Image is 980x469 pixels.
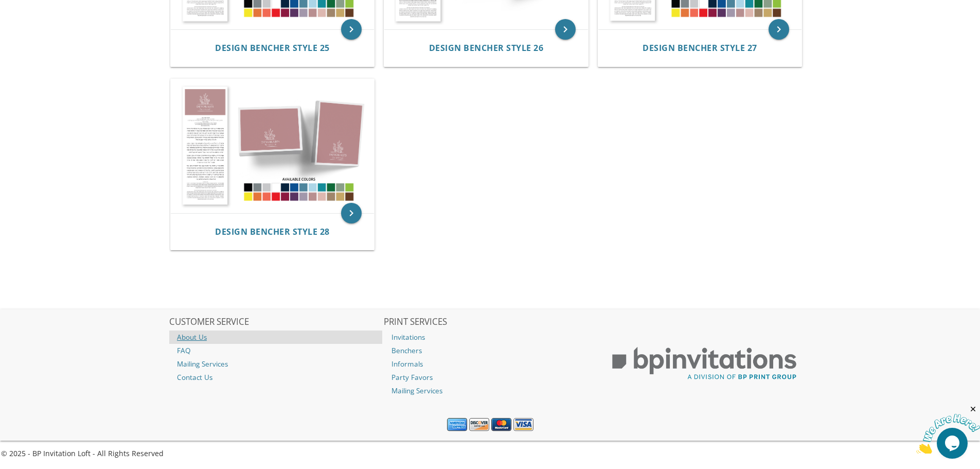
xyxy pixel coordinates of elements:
[215,42,330,54] span: Design Bencher Style 25
[916,405,980,454] iframe: chat widget
[513,418,533,431] img: Visa
[643,43,757,53] a: Design Bencher Style 27
[215,227,330,237] a: Design Bencher Style 28
[341,19,362,40] a: keyboard_arrow_right
[491,418,511,431] img: MasterCard
[341,203,362,223] a: keyboard_arrow_right
[169,371,382,384] a: Contact Us
[169,331,382,344] a: About Us
[384,344,597,357] a: Benchers
[429,42,544,54] span: Design Bencher Style 26
[555,19,576,40] a: keyboard_arrow_right
[598,338,811,389] img: BP Print Group
[169,344,382,357] a: FAQ
[447,418,467,431] img: American Express
[384,384,597,397] a: Mailing Services
[643,42,757,54] span: Design Bencher Style 27
[384,371,597,384] a: Party Favors
[169,317,382,327] h2: CUSTOMER SERVICE
[384,317,597,327] h2: PRINT SERVICES
[384,331,597,344] a: Invitations
[384,357,597,371] a: Informals
[769,19,789,40] a: keyboard_arrow_right
[429,43,544,53] a: Design Bencher Style 26
[215,226,330,237] span: Design Bencher Style 28
[169,357,382,371] a: Mailing Services
[215,43,330,53] a: Design Bencher Style 25
[171,79,375,213] img: Design Bencher Style 28
[469,418,489,431] img: Discover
